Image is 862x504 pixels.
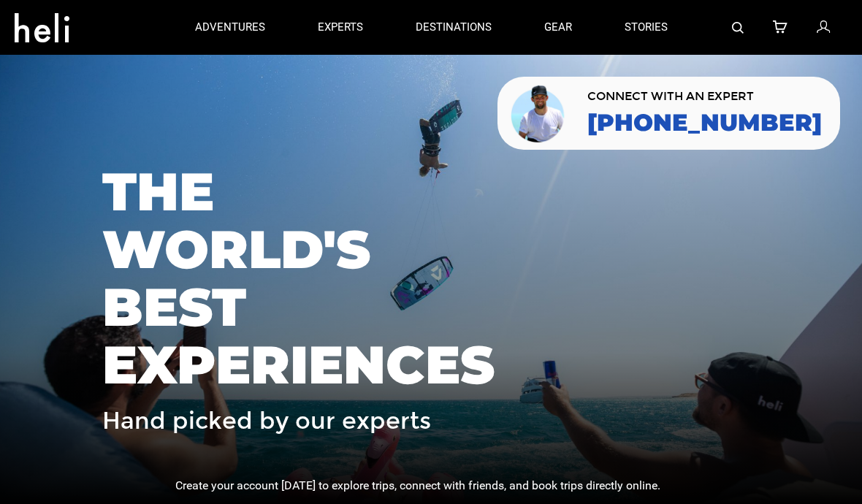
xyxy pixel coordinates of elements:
[318,20,363,35] p: experts
[508,83,569,144] img: contact our team
[195,20,265,35] p: adventures
[732,22,744,34] img: search-bar-icon.svg
[102,163,355,394] span: THE WORLD'S BEST EXPERIENCES
[587,110,822,136] a: [PHONE_NUMBER]
[102,478,760,495] div: Create your account [DATE] to explore trips, connect with friends, and book trips directly online.
[416,20,492,35] p: destinations
[587,91,822,102] span: CONNECT WITH AN EXPERT
[102,408,431,434] span: Hand picked by our experts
